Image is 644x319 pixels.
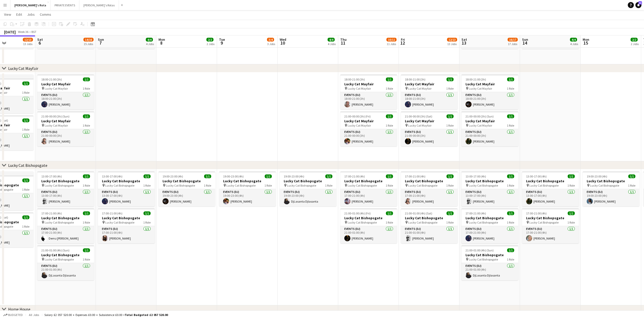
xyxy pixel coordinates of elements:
span: Comms [40,12,51,17]
span: 1/1 [507,114,514,118]
app-job-card: 17:00-21:00 (4h)1/1Lucky Cat Bishopsgate Lucky Cat Bishopsgate1 RoleEvents (DJ)1/117:00-21:00 (4h... [401,171,458,206]
h3: Lucky Cat Mayfair [340,82,397,86]
app-job-card: 21:00-00:00 (3h) (Sat)1/1Lucky Cat Mayfair Lucky Cat Mayfair1 RoleEvents (DJ)1/121:00-00:00 (3h)[... [401,111,458,146]
app-card-role: Events (DJ)1/121:00-00:00 (3h)[PERSON_NAME] [37,129,94,146]
app-card-role: Events (DJ)1/113:00-17:00 (4h)[PERSON_NAME] [461,189,518,206]
span: 18:00-21:00 (3h) [405,77,425,81]
span: Sat [37,37,43,42]
span: 18:00-21:00 (3h) [41,77,62,81]
span: Lucky Cat Bishopsgate [529,184,559,187]
app-card-role: Events (DJ)1/118:00-21:00 (3h)[PERSON_NAME] [401,92,458,109]
span: 1 Role [628,184,635,187]
span: 1/1 [446,211,454,215]
span: Lucky Cat Bishopsgate [348,184,377,187]
span: Lucky Cat Mayfair [348,124,371,127]
app-job-card: 19:00-23:00 (4h)1/1Lucky Cat Bishopsgate Lucky Cat Bishopsgate1 RoleEvents (DJ)1/119:00-23:00 (4h... [583,171,639,206]
span: 19:00-23:00 (4h) [284,174,304,178]
app-job-card: 18:00-21:00 (3h)1/1Lucky Cat Mayfair Lucky Cat Mayfair1 RoleEvents (DJ)1/118:00-21:00 (3h)[PERSON... [461,74,518,109]
h3: Lucky Cat Bishopsgate [219,179,276,183]
div: 21:00-01:00 (4h) (Fri)1/1Lucky Cat Bishopsgate Lucky Cat Bishopsgate1 RoleEvents (DJ)1/121:00-01:... [340,208,397,243]
span: 13 [461,40,467,46]
span: Lucky Cat Mayfair [408,87,432,90]
span: 1/1 [568,174,575,178]
div: 17:00-21:00 (4h)1/1Lucky Cat Bishopsgate Lucky Cat Bishopsgate1 RoleEvents (DJ)1/117:00-21:00 (4h... [461,208,518,243]
span: 1/1 [204,174,211,178]
span: 9 [218,40,225,46]
span: 1/1 [83,77,90,81]
div: 21:00-01:00 (4h) (Sun)1/1Lucky Cat Bishopsgate Lucky Cat Bishopsgate1 RoleEvents (DJ)1/121:00-01:... [37,245,94,280]
a: Jobs [25,11,37,18]
span: 1 Role [204,184,211,187]
button: [PERSON_NAME]'s Rotas [79,0,119,10]
app-card-role: Events (DJ)1/121:00-01:00 (4h)DjLasanta Djlasanta [37,263,94,280]
span: Tue [219,37,225,42]
span: 1 Role [22,225,29,228]
span: Lucky Cat Mayfair [45,124,68,127]
h3: Lucky Cat Bishopsgate [522,179,579,183]
div: 21:00-01:00 (4h) (Sat)1/1Lucky Cat Bishopsgate Lucky Cat Bishopsgate1 RoleEvents (DJ)1/121:00-01:... [401,208,458,243]
span: 17:00-21:00 (4h) [526,211,547,215]
span: 14/16 [83,38,94,42]
div: 17:00-21:00 (4h)1/1Lucky Cat Bishopsgate Lucky Cat Bishopsgate1 RoleEvents (DJ)1/117:00-21:00 (4h... [340,171,397,206]
span: Budgeted [8,313,23,317]
span: 8 [158,40,165,46]
span: 1 Role [507,87,514,90]
span: 1/1 [83,114,90,118]
app-card-role: Events (DJ)1/117:00-21:00 (4h)[PERSON_NAME] [522,226,579,243]
a: Comms [38,11,53,18]
h3: Lucky Cat Mayfair [461,82,518,86]
h3: Lucky Cat Bishopsgate [158,179,215,183]
h3: Lucky Cat Bishopsgate [583,179,639,183]
span: 1 Role [83,184,90,187]
span: All jobs [28,313,40,317]
span: 1/1 [386,114,393,118]
h3: Lucky Cat Bishopsgate [522,216,579,220]
app-job-card: 19:00-23:00 (4h)1/1Lucky Cat Bishopsgate Lucky Cat Bishopsgate1 RoleEvents (DJ)1/119:00-23:00 (4h... [280,171,336,206]
span: 1 Role [22,91,29,94]
span: 1/1 [22,82,29,85]
div: 13 Jobs [447,42,457,46]
span: 1 Role [567,221,575,224]
span: 1/1 [265,174,272,178]
div: 3 Jobs [267,42,275,46]
span: 10/11 [386,38,397,42]
span: 1 Role [143,184,151,187]
span: 1/1 [507,174,514,178]
div: 18:00-21:00 (3h)1/1Lucky Cat Mayfair Lucky Cat Mayfair1 RoleEvents (DJ)1/118:00-21:00 (3h)[PERSON... [401,74,458,109]
app-card-role: Events (DJ)1/113:00-17:00 (4h)[PERSON_NAME] [37,189,94,206]
span: 1/1 [386,77,393,81]
app-card-role: Events (DJ)1/121:00-01:00 (4h)[PERSON_NAME] [401,226,458,243]
span: Mon [583,37,589,42]
span: 19:00-23:00 (4h) [587,174,607,178]
h3: Lucky Cat Mayfair [37,82,94,86]
span: 17:00-21:00 (4h) [405,174,425,178]
span: 2/2 [206,38,213,42]
app-job-card: 13:00-17:00 (4h)1/1Lucky Cat Bishopsgate Lucky Cat Bishopsgate1 RoleEvents (DJ)1/113:00-17:00 (4h... [37,171,94,206]
span: 14 [521,40,528,46]
div: Lucky Cat Mayfair [8,66,38,71]
span: 1 Role [446,221,454,224]
div: BST [31,30,37,34]
app-card-role: Events (DJ)1/121:00-00:00 (3h)[PERSON_NAME] [461,129,518,146]
app-card-role: Events (DJ)1/119:00-23:00 (4h)[PERSON_NAME] [158,189,215,206]
h3: Lucky Cat Bishopsgate [280,179,336,183]
span: 1/1 [507,77,514,81]
span: 19:00-23:00 (4h) [223,174,244,178]
h3: Lucky Cat Bishopsgate [37,179,94,183]
span: 13:00-17:00 (4h) [466,174,486,178]
span: Lucky Cat Bishopsgate [408,221,437,224]
span: Week 36 [17,30,29,34]
app-card-role: Events (DJ)1/118:00-21:00 (3h)[PERSON_NAME] [461,92,518,109]
span: 16/17 [508,38,518,42]
span: 1/1 [144,174,151,178]
div: 13:00-17:00 (4h)1/1Lucky Cat Bishopsgate Lucky Cat Bishopsgate1 RoleEvents (DJ)1/113:00-17:00 (4h... [522,171,579,206]
span: 15 [582,40,589,46]
span: 1/1 [22,118,29,122]
span: 1/1 [446,114,454,118]
app-card-role: Events (DJ)1/119:00-23:00 (4h)DjLasanta Djlasanta [280,189,336,206]
app-job-card: 18:00-21:00 (3h)1/1Lucky Cat Mayfair Lucky Cat Mayfair1 RoleEvents (DJ)1/118:00-21:00 (3h)[PERSON... [340,74,397,109]
div: 19:00-23:00 (4h)1/1Lucky Cat Bishopsgate Lucky Cat Bishopsgate1 RoleEvents (DJ)1/119:00-23:00 (4h... [219,171,276,206]
div: 17:00-21:00 (4h)1/1Lucky Cat Bishopsgate Lucky Cat Bishopsgate1 RoleEvents (DJ)1/117:00-21:00 (4h... [37,208,94,243]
